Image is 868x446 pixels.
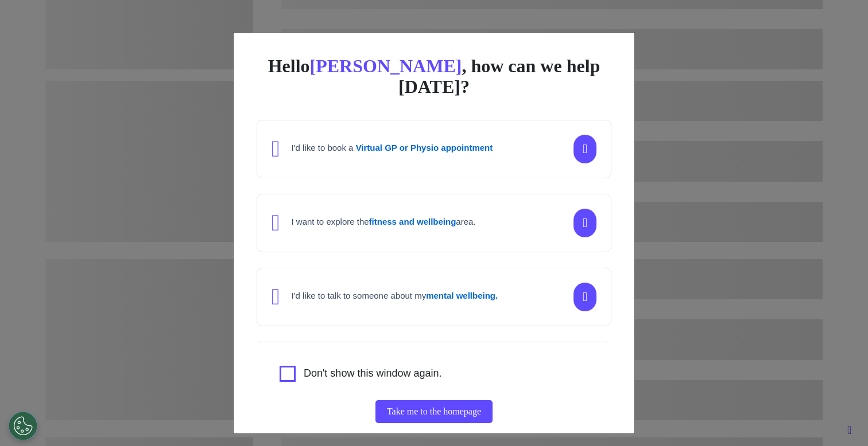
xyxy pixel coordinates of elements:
[292,217,476,227] h4: I want to explore the area.
[426,291,498,300] strong: mental wellbeing.
[310,56,462,76] span: [PERSON_NAME]
[369,217,456,226] strong: fitness and wellbeing
[375,400,493,423] button: Take me to the homepage
[280,366,296,382] input: Agree to privacy policy
[292,143,493,153] h4: I'd like to book a
[304,366,442,382] label: Don't show this window again.
[257,56,611,97] div: Hello , how can we help [DATE]?
[356,143,493,152] strong: Virtual GP or Physio appointment
[292,291,498,301] h4: I'd like to talk to someone about my
[9,412,37,440] button: Open Preferences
